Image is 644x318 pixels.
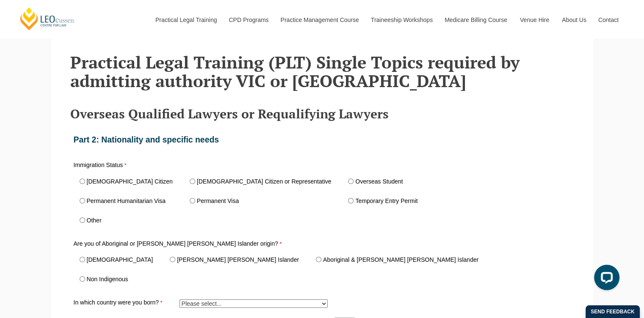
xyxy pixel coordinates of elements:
[87,178,173,184] label: [DEMOGRAPHIC_DATA] Citizen
[177,257,299,263] label: [PERSON_NAME] [PERSON_NAME] Islander
[87,276,128,282] label: Non Indigenous
[355,178,403,184] label: Overseas Student
[587,261,623,297] iframe: LiveChat chat widget
[74,299,180,306] label: In which country were you born?
[222,2,274,38] a: CPD Programs
[87,257,153,263] label: [DEMOGRAPHIC_DATA]
[70,107,574,121] h3: Overseas Qualified Lawyers or Requalifying Lawyers
[197,198,239,204] label: Permanent Visa
[74,241,180,249] label: Are you of Aboriginal or [PERSON_NAME] [PERSON_NAME] Islander origin?
[274,2,365,38] a: Practice Management Course
[514,2,556,38] a: Venue Hire
[355,198,417,204] label: Temporary Entry Permit
[74,135,571,144] h1: Part 2: Nationality and specific needs
[70,53,574,90] h2: Practical Legal Training (PLT) Single Topics required by admitting authority VIC or [GEOGRAPHIC_D...
[365,2,438,38] a: Traineeship Workshops
[149,2,223,38] a: Practical Legal Training
[19,7,75,31] a: [PERSON_NAME] Centre for Law
[180,299,328,308] select: In which country were you born?
[438,2,514,38] a: Medicare Billing Course
[87,198,166,204] label: Permanent Humanitarian Visa
[197,178,332,184] label: [DEMOGRAPHIC_DATA] Citizen or Representative
[323,257,478,263] label: Aboriginal & [PERSON_NAME] [PERSON_NAME] Islander
[74,162,180,170] label: Immigration Status
[87,217,102,223] label: Other
[592,2,625,38] a: Contact
[556,2,592,38] a: About Us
